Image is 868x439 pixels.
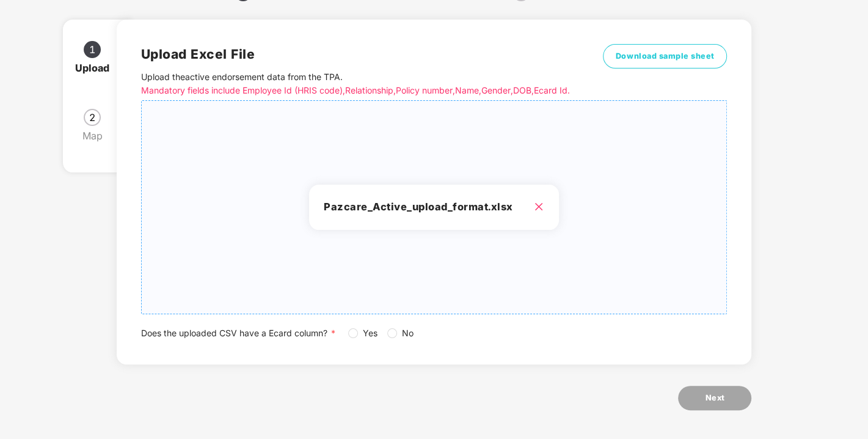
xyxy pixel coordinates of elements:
[142,101,727,314] span: Pazcare_Active_upload_format.xlsx close
[89,113,95,122] span: 2
[82,126,112,146] div: Map
[324,199,544,215] h3: Pazcare_Active_upload_format.xlsx
[603,44,728,68] button: Download sample sheet
[141,84,581,97] p: Mandatory fields include Employee Id (HRIS code), Relationship, Policy number, Name, Gender, DOB,...
[616,50,715,62] span: Download sample sheet
[397,326,418,340] span: No
[534,202,544,212] span: close
[141,44,581,64] h2: Upload Excel File
[75,58,119,78] div: Upload
[141,70,581,97] p: Upload the active endorsement data from the TPA .
[358,326,382,340] span: Yes
[89,45,95,54] span: 1
[141,326,728,340] div: Does the uploaded CSV have a Ecard column?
